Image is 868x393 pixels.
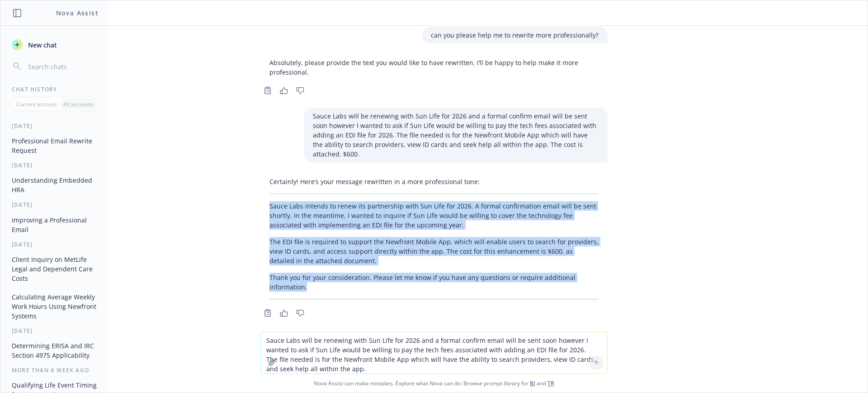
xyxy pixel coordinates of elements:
[8,252,102,286] button: Client Inquiry on MetLife Legal and Dependent Care Costs
[8,289,102,323] button: Calculating Average Weekly Work Hours Using Newfront Systems
[269,237,599,265] p: The EDI file is required to support the Newfront Mobile App, which will enable users to search fo...
[26,40,57,50] span: New chat
[431,30,599,40] p: can you please help me to rewrite more professionally?
[8,133,102,158] button: Professional Email Rewrite Request
[8,37,102,53] button: New chat
[269,201,599,230] p: Sauce Labs intends to renew its partnership with Sun Life for 2026. A formal confirmation email w...
[8,213,102,237] button: Improving a Professional Email
[313,111,599,159] p: Sauce Labs will be renewing with Sun Life for 2026 and a formal confirm email will be sent soon h...
[1,85,109,93] div: Chat History
[1,161,109,169] div: [DATE]
[4,374,864,393] span: Nova Assist can make mistakes. Explore what Nova can do: Browse prompt library for and
[56,8,99,18] h1: Nova Assist
[16,100,57,108] p: Current account
[1,241,109,248] div: [DATE]
[547,379,554,387] a: TR
[1,366,109,374] div: More than a week ago
[293,84,307,97] button: Thumbs down
[1,327,109,335] div: [DATE]
[269,177,599,186] p: Certainly! Here’s your message rewritten in a more professional tone:
[269,273,599,292] p: Thank you for your consideration. Please let me know if you have any questions or require additio...
[530,379,535,387] a: BI
[63,100,94,108] p: All accounts
[264,86,272,95] svg: Copy to clipboard
[8,173,102,197] button: Understanding Embedded HRA
[8,338,102,363] button: Determining ERISA and IRC Section 4975 Applicability
[1,201,109,208] div: [DATE]
[264,309,272,317] svg: Copy to clipboard
[26,60,98,73] input: Search chats
[269,58,599,77] p: Absolutely, please provide the text you would like to have rewritten. I’ll be happy to help make ...
[293,307,307,319] button: Thumbs down
[1,122,109,130] div: [DATE]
